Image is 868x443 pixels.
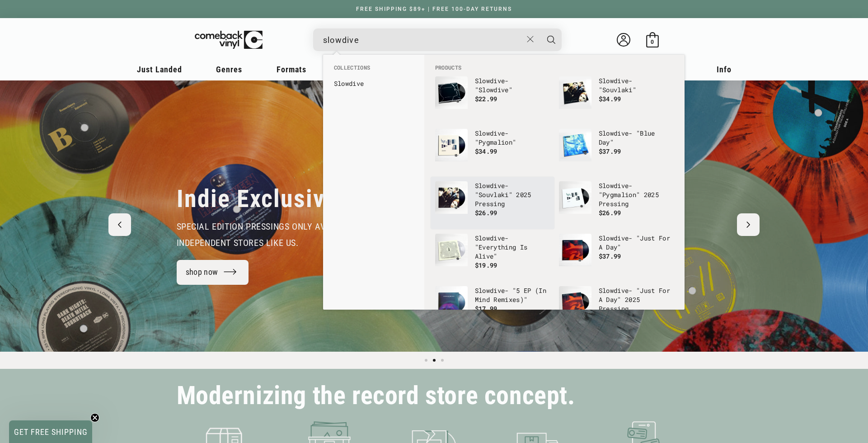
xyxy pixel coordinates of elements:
span: $34.99 [599,94,621,103]
h2: Modernizing the record store concept. [177,385,575,406]
img: Slowdive - "Souvlaki" 2025 Pressing [435,181,468,214]
span: Formats [277,65,306,74]
a: Slowdive [334,79,413,88]
img: Slowdive - "Souvlaki" [559,76,591,109]
img: Slowdive - "Pygmalion" [435,129,468,161]
b: Slowdive [479,85,509,94]
img: Slowdive - "Just For A Day" [559,234,591,266]
a: Slowdive - "Souvlaki" Slowdive- "Souvlaki" $34.99 [559,76,674,120]
img: Slowdive - "Blue Day" [559,129,591,161]
b: Slowdive [599,286,629,295]
div: Search [313,28,562,51]
p: - "Just For A Day" 2025 Pressing [599,286,674,313]
img: Slowdive - "Just For A Day" 2025 Pressing [559,286,591,319]
span: 0 [651,38,654,45]
button: Close [522,29,539,49]
span: Just Landed [137,65,182,74]
b: Slowdive [475,76,505,85]
p: - "Souvlaki" [599,76,674,94]
li: products: Slowdive - "Pygmalion" [431,124,554,177]
img: Slowdive - "Everything Is Alive" [435,234,468,266]
p: - "Pygmalion" 2025 Pressing [599,181,674,208]
b: Slowdive [475,181,505,190]
b: Slowdive [599,76,629,85]
span: Genres [216,65,242,74]
div: Products [424,55,685,310]
span: $17.99 [475,304,497,313]
li: Collections [329,64,418,76]
span: $37.99 [599,147,621,156]
img: Slowdive - "Pygmalion" 2025 Pressing [559,181,591,214]
p: - "Blue Day" [599,129,674,147]
a: Slowdive - "Just For A Day" Slowdive- "Just For A Day" $37.99 [559,234,674,277]
p: - "Souvlaki" 2025 Pressing [475,181,550,208]
li: products: Slowdive - "Blue Day" [554,124,678,177]
span: special edition pressings only available from independent stores like us. [177,221,384,248]
button: Load slide 2 of 3 [430,356,438,364]
a: Slowdive - "Just For A Day" 2025 Pressing Slowdive- "Just For A Day" 2025 Pressing [559,286,674,330]
button: Previous slide [108,213,131,236]
span: $26.99 [599,208,621,217]
button: Close teaser [90,413,99,422]
a: Slowdive - "Slowdive" Slowdive- "Slowdive" $22.99 [435,76,550,120]
div: GET FREE SHIPPINGClose teaser [9,420,92,443]
a: shop now [177,260,249,285]
button: Next slide [737,213,760,236]
a: Slowdive - "Pygmalion" Slowdive- "Pygmalion" $34.99 [435,129,550,172]
li: products: Slowdive - "Pygmalion" 2025 Pressing [554,177,678,229]
b: Slowdive [334,79,364,88]
h2: Indie Exclusives [177,184,350,214]
div: Collections [323,55,424,95]
button: Search [540,28,563,51]
img: Slowdive - "Slowdive" [435,76,468,109]
span: $26.99 [475,208,497,217]
b: Slowdive [599,129,629,137]
a: Slowdive - "Everything Is Alive" Slowdive- "Everything Is Alive" $19.99 [435,234,550,277]
b: Slowdive [599,234,629,242]
img: Slowdive - "5 EP (In Mind Remixes)" [435,286,468,319]
p: - "5 EP (In Mind Remixes)" [475,286,550,304]
p: - "Everything Is Alive" [475,234,550,261]
p: - " " [475,76,550,94]
b: Slowdive [475,286,505,295]
button: Load slide 1 of 3 [422,356,430,364]
span: Info [717,65,732,74]
a: Slowdive - "5 EP (In Mind Remixes)" Slowdive- "5 EP (In Mind Remixes)" $17.99 [435,286,550,330]
li: products: Slowdive - "Just For A Day" [554,229,678,282]
li: products: Slowdive - "5 EP (In Mind Remixes)" [431,282,554,334]
li: Products [431,64,678,72]
p: - "Pygmalion" [475,129,550,147]
input: When autocomplete results are available use up and down arrows to review and enter to select [323,31,522,49]
li: products: Slowdive - "Slowdive" [431,72,554,124]
b: Slowdive [475,129,505,137]
a: Slowdive - "Souvlaki" 2025 Pressing Slowdive- "Souvlaki" 2025 Pressing $26.99 [435,181,550,225]
span: $37.99 [599,252,621,260]
li: products: Slowdive - "Souvlaki" [554,72,678,124]
li: products: Slowdive - "Just For A Day" 2025 Pressing [554,282,678,334]
b: Slowdive [599,181,629,190]
span: GET FREE SHIPPING [14,427,88,437]
button: Load slide 3 of 3 [438,356,446,364]
span: $22.99 [475,94,497,103]
a: Slowdive - "Blue Day" Slowdive- "Blue Day" $37.99 [559,129,674,172]
span: $19.99 [475,261,497,269]
li: collections: Slowdive [329,76,418,91]
p: - "Just For A Day" [599,234,674,252]
li: products: Slowdive - "Souvlaki" 2025 Pressing [431,177,554,229]
span: $34.99 [475,147,497,156]
b: Slowdive [475,234,505,242]
li: products: Slowdive - "Everything Is Alive" [431,229,554,282]
a: Slowdive - "Pygmalion" 2025 Pressing Slowdive- "Pygmalion" 2025 Pressing $26.99 [559,181,674,225]
a: FREE SHIPPING $89+ | FREE 100-DAY RETURNS [347,6,521,12]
